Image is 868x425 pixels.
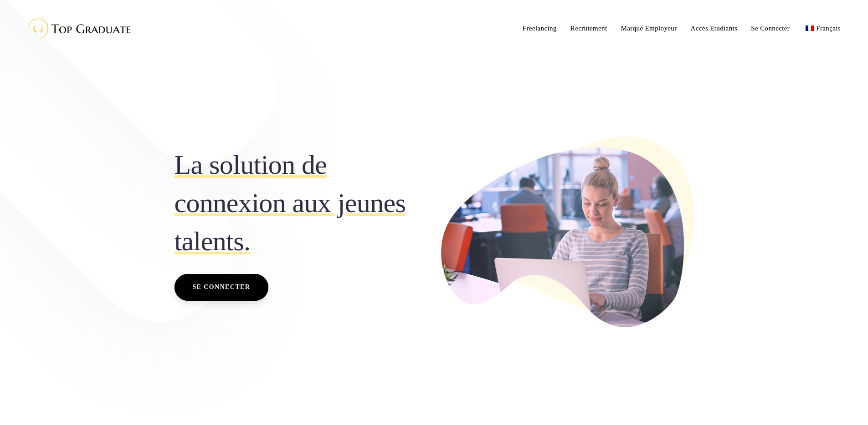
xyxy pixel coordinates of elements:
span: Français [816,25,841,32]
span: Se Connecter [751,25,790,32]
a: Se connecter [175,274,269,300]
span: Recrutement [570,25,607,32]
img: Top Graduate [21,14,134,43]
span: Freelancing [523,25,557,32]
img: Français [806,25,814,31]
span: La solution de connexion aux jeunes talents. [175,146,427,260]
span: Se connecter [192,281,250,293]
span: Accès Etudiants [691,25,738,32]
span: Marque Employeur [621,25,677,32]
